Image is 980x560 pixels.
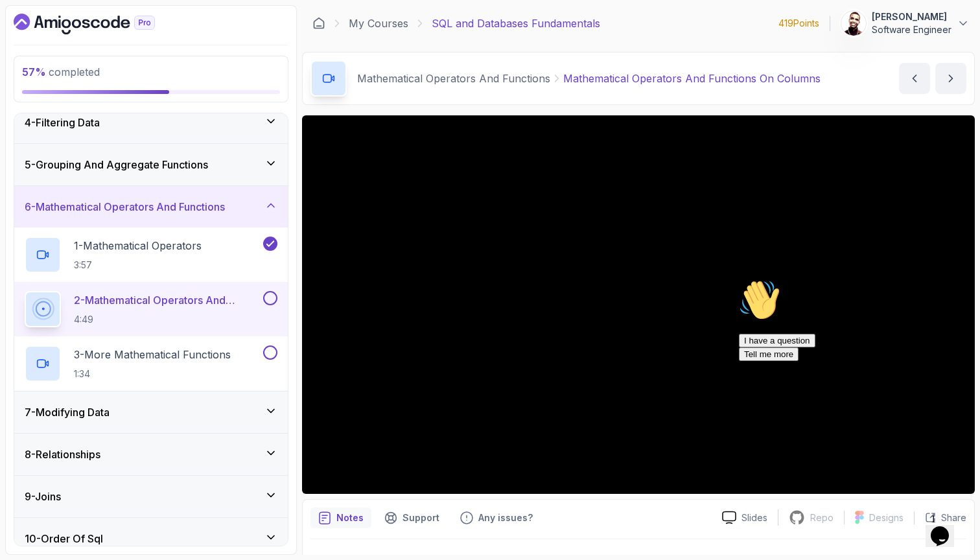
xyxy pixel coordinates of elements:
[841,10,970,36] button: user profile image[PERSON_NAME]Software Engineer
[734,274,967,502] iframe: chat widget
[5,39,128,49] span: Hi! How can we help?
[810,511,834,524] p: Repo
[22,65,46,78] span: 57 %
[741,511,767,524] p: Slides
[478,511,533,524] p: Any issues?
[899,63,930,94] button: previous content
[872,23,951,36] p: Software Engineer
[14,476,288,517] button: 9-Joins
[74,367,231,380] p: 1:34
[357,71,550,86] p: Mathematical Operators And Functions
[14,518,288,559] button: 10-Order Of Sql
[563,71,821,86] p: Mathematical Operators And Functions On Columns
[14,14,185,34] a: Dashboard
[5,5,239,87] div: 👋Hi! How can we help?I have a questionTell me more
[452,507,541,528] button: Feedback button
[25,237,277,273] button: 1-Mathematical Operators3:57
[310,507,371,528] button: notes button
[25,404,110,420] h3: 7 - Modifying Data
[74,347,231,362] p: 3 - More Mathematical Functions
[312,17,325,30] a: Dashboard
[377,507,447,528] button: Support button
[402,511,439,524] p: Support
[25,489,61,504] h3: 9 - Joins
[926,508,967,547] iframe: chat widget
[25,115,100,130] h3: 4 - Filtering Data
[22,65,100,78] span: completed
[872,10,951,23] p: [PERSON_NAME]
[14,186,288,227] button: 6-Mathematical Operators And Functions
[432,16,600,31] p: SQL and Databases Fundamentals
[302,115,975,494] iframe: 2 - Mathematical Operators and Functions On Columns
[778,17,819,30] p: 419 Points
[336,511,364,524] p: Notes
[712,511,778,524] a: Slides
[14,391,288,433] button: 7-Modifying Data
[349,16,408,31] a: My Courses
[5,60,82,73] button: I have a question
[25,291,277,327] button: 2-Mathematical Operators And Functions On Columns4:49
[25,345,277,382] button: 3-More Mathematical Functions1:34
[25,199,225,215] h3: 6 - Mathematical Operators And Functions
[5,5,47,47] img: :wave:
[14,144,288,185] button: 5-Grouping And Aggregate Functions
[74,292,261,308] p: 2 - Mathematical Operators And Functions On Columns
[14,102,288,143] button: 4-Filtering Data
[74,259,202,272] p: 3:57
[935,63,966,94] button: next content
[5,73,65,87] button: Tell me more
[14,434,288,475] button: 8-Relationships
[914,511,966,524] button: Share
[25,157,208,172] h3: 5 - Grouping And Aggregate Functions
[25,531,103,546] h3: 10 - Order Of Sql
[25,447,100,462] h3: 8 - Relationships
[869,511,904,524] p: Designs
[74,313,261,326] p: 4:49
[74,238,202,253] p: 1 - Mathematical Operators
[841,11,866,36] img: user profile image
